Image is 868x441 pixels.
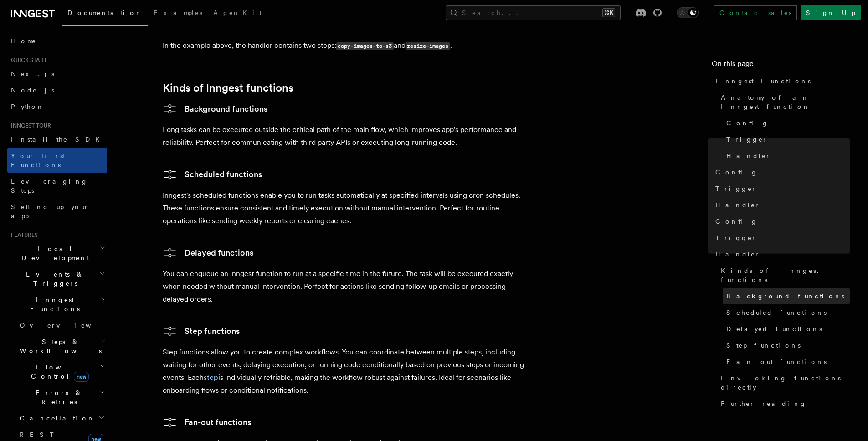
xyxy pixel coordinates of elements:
span: Node.js [11,87,54,94]
button: Search...⌘K [446,5,621,20]
span: Events & Triggers [7,270,99,288]
a: Scheduled functions [723,304,850,321]
span: Quick start [7,56,47,64]
code: copy-images-to-s3 [336,42,394,50]
span: Setting up your app [11,203,89,220]
a: Documentation [62,3,148,26]
a: Trigger [723,131,850,148]
a: Next.js [7,66,107,82]
span: Leveraging Steps [11,178,88,194]
span: Overview [20,322,113,329]
span: Home [11,36,36,46]
span: Trigger [715,233,757,242]
span: Kinds of Inngest functions [721,266,850,284]
span: Local Development [7,244,99,262]
a: Handler [712,246,850,262]
a: Setting up your app [7,199,107,224]
span: Next.js [11,70,54,77]
span: Anatomy of an Inngest function [721,93,850,111]
p: Inngest's scheduled functions enable you to run tasks automatically at specified intervals using ... [163,189,527,227]
a: Further reading [717,395,850,412]
a: Inngest Functions [712,73,850,89]
span: Inngest Functions [7,295,98,313]
a: Fan-out functions [163,415,251,430]
span: new [74,372,89,382]
span: Cancellation [16,414,95,423]
a: Trigger [712,180,850,197]
span: Inngest tour [7,122,51,129]
span: AgentKit [213,9,262,16]
a: Examples [148,3,208,25]
span: Invoking functions directly [721,374,850,392]
span: Config [715,217,758,226]
span: Steps & Workflows [16,337,102,355]
button: Events & Triggers [7,266,107,292]
a: Background functions [163,102,267,116]
span: Trigger [715,184,757,193]
span: Features [7,231,38,239]
a: Step functions [163,324,240,338]
span: Further reading [721,399,806,408]
a: Fan-out functions [723,354,850,370]
a: Step functions [723,337,850,354]
a: Invoking functions directly [717,370,850,395]
span: Your first Functions [11,152,65,169]
p: Step functions allow you to create complex workflows. You can coordinate between multiple steps, ... [163,346,527,397]
button: Steps & Workflows [16,333,107,359]
h4: On this page [712,58,850,73]
span: Install the SDK [11,136,105,143]
span: Fan-out functions [726,357,827,366]
a: Handler [723,148,850,164]
button: Local Development [7,241,107,266]
span: Config [715,168,758,177]
span: Step functions [726,341,801,350]
a: Your first Functions [7,148,107,173]
span: Errors & Retries [16,388,99,406]
a: Contact sales [714,5,797,20]
a: Handler [712,197,850,213]
button: Errors & Retries [16,385,107,410]
a: Delayed functions [723,321,850,337]
span: Config [726,118,769,128]
code: resize-images [406,42,450,50]
a: Sign Up [801,5,861,20]
a: Kinds of Inngest functions [163,82,293,94]
span: Python [11,103,44,110]
a: step [204,373,218,382]
a: Background functions [723,288,850,304]
span: Examples [154,9,202,16]
p: In the example above, the handler contains two steps: and . [163,39,527,52]
span: Delayed functions [726,324,822,333]
p: Long tasks can be executed outside the critical path of the main flow, which improves app's perfo... [163,123,527,149]
button: Toggle dark mode [677,7,699,18]
a: Delayed functions [163,246,253,260]
a: Config [723,115,850,131]
a: AgentKit [208,3,267,25]
span: Flow Control [16,363,100,381]
kbd: ⌘K [602,8,615,17]
a: Node.js [7,82,107,98]
a: Leveraging Steps [7,173,107,199]
a: Overview [16,317,107,333]
a: Config [712,164,850,180]
p: You can enqueue an Inngest function to run at a specific time in the future. The task will be exe... [163,267,527,306]
a: Install the SDK [7,131,107,148]
span: Handler [715,250,760,259]
a: Home [7,33,107,49]
span: Scheduled functions [726,308,827,317]
span: Background functions [726,292,844,301]
span: Trigger [726,135,768,144]
a: Anatomy of an Inngest function [717,89,850,115]
span: Handler [726,151,771,160]
a: Config [712,213,850,230]
span: Inngest Functions [715,77,811,86]
a: Trigger [712,230,850,246]
button: Inngest Functions [7,292,107,317]
button: Cancellation [16,410,107,426]
span: Documentation [67,9,143,16]
a: Kinds of Inngest functions [717,262,850,288]
a: Scheduled functions [163,167,262,182]
span: Handler [715,200,760,210]
button: Flow Controlnew [16,359,107,385]
a: Python [7,98,107,115]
